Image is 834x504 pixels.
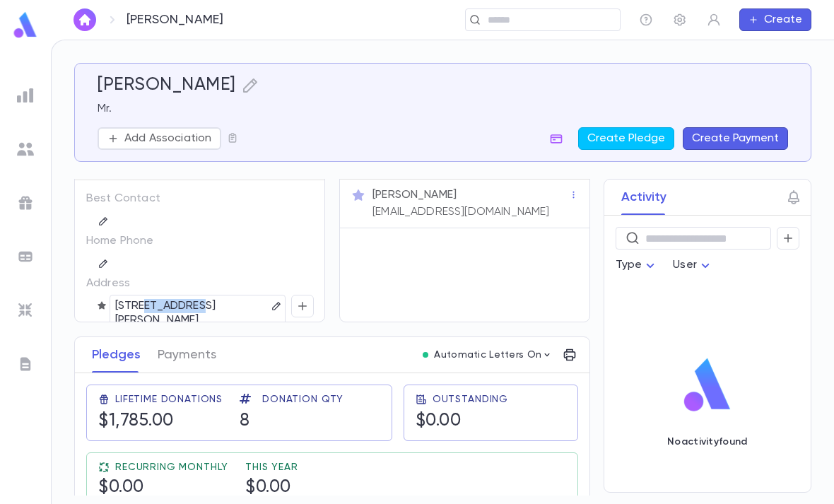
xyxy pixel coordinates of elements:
[98,477,144,498] h5: $0.00
[433,394,508,405] span: Outstanding
[86,230,168,252] p: Home Phone
[673,259,697,271] span: User
[17,356,34,373] img: letters_grey.7941b92b52307dd3b8a917253454ce1c.svg
[17,87,34,104] img: reports_grey.c525e4749d1bce6a11f5fe2a8de1b229.svg
[92,337,141,373] button: Pledges
[17,248,34,265] img: batches_grey.339ca447c9d9533ef1741baa751efc33.svg
[17,302,34,319] img: imports_grey.530a8a0e642e233f2baf0ef88e8c9fcb.svg
[240,411,250,432] h5: 8
[11,11,40,39] img: logo
[673,252,714,279] div: User
[417,345,558,365] button: Automatic Letters On
[17,141,34,158] img: students_grey.60c7aba0da46da39d6d829b817ac14fc.svg
[262,394,343,405] span: Donation Qty
[667,436,747,447] p: No activity found
[127,12,223,28] p: [PERSON_NAME]
[124,131,211,146] p: Add Association
[616,252,659,279] div: Type
[434,349,541,361] p: Automatic Letters On
[245,462,298,473] span: This Year
[76,14,93,25] img: home_white.a664292cf8c1dea59945f0da9f25487c.svg
[98,411,174,432] h5: $1,785.00
[245,477,291,498] h5: $0.00
[17,194,34,211] img: campaigns_grey.99e729a5f7ee94e3726e6486bddda8f1.svg
[372,188,457,202] p: [PERSON_NAME]
[115,394,223,405] span: Lifetime Donations
[739,8,811,31] button: Create
[115,462,228,473] span: Recurring Monthly
[158,337,216,373] button: Payments
[86,187,168,210] p: Best Contact
[621,180,666,215] button: Activity
[578,127,674,150] button: Create Pledge
[372,205,549,219] p: [EMAIL_ADDRESS][DOMAIN_NAME]
[616,259,642,271] span: Type
[86,272,168,295] p: Address
[115,298,269,329] p: [STREET_ADDRESS][PERSON_NAME]
[98,127,221,150] button: Add Association
[98,102,788,116] p: Mr.
[679,357,736,414] img: logo
[416,411,462,432] h5: $0.00
[683,127,788,150] button: Create Payment
[98,75,236,96] h5: [PERSON_NAME]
